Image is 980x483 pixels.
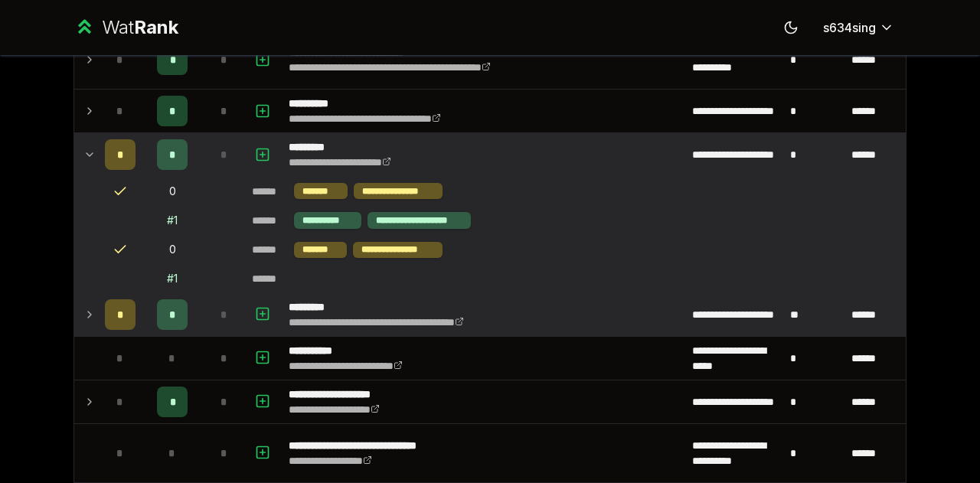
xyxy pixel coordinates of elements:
div: # 1 [167,271,178,286]
span: s634sing [823,18,876,37]
span: Rank [134,16,178,38]
div: Wat [102,15,178,40]
td: 0 [142,236,203,264]
div: # 1 [167,213,178,228]
button: s634sing [811,14,906,41]
a: WatRank [73,15,178,40]
td: 0 [142,177,203,205]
